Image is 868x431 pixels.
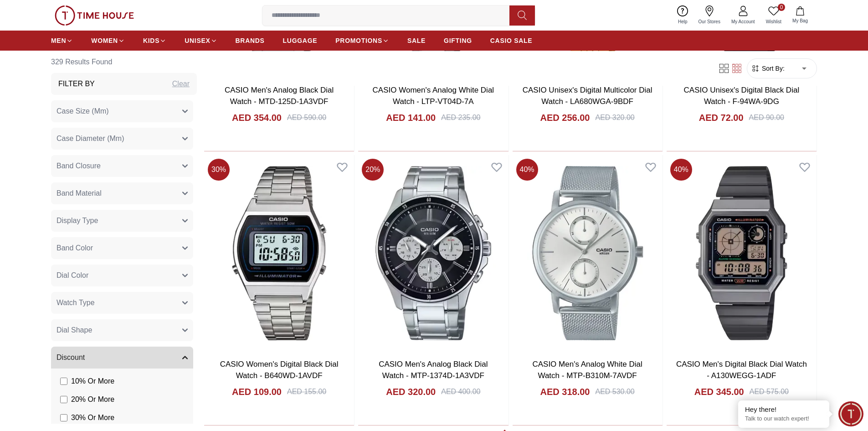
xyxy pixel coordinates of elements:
[762,18,785,25] span: Wishlist
[513,155,663,351] img: CASIO Men's Analog White Dial Watch - MTP-B310M-7AVDF
[760,64,785,73] span: Sort By:
[444,32,472,49] a: GIFTING
[287,386,326,397] div: AED 155.00
[56,297,95,308] span: Watch Type
[283,36,318,45] span: LUGGAGE
[143,36,159,45] span: KIDS
[699,111,744,124] h4: AED 72.00
[667,155,817,351] img: CASIO Men's Digital Black Dial Watch - A130WEGG-1ADF
[407,32,426,49] a: SALE
[673,4,693,27] a: Help
[236,32,265,49] a: BRANDS
[386,385,436,398] h4: AED 320.00
[283,32,318,49] a: LUGGAGE
[56,188,102,199] span: Band Material
[750,386,789,397] div: AED 575.00
[51,210,193,232] button: Display Type
[540,111,590,124] h4: AED 256.00
[407,36,426,45] span: SALE
[143,32,166,49] a: KIDS
[204,155,354,351] img: CASIO Women's Digital Black Dial Watch - B640WD-1AVDF
[728,18,759,25] span: My Account
[56,352,85,363] span: Discount
[51,347,193,369] button: Discount
[55,5,134,26] img: ...
[232,385,282,398] h4: AED 109.00
[236,36,265,45] span: BRANDS
[335,32,389,49] a: PROMOTIONS
[60,414,67,421] input: 30% Or More
[232,111,282,124] h4: AED 354.00
[441,386,480,397] div: AED 400.00
[56,106,109,117] span: Case Size (Mm)
[838,401,863,426] div: Chat Widget
[220,360,339,380] a: CASIO Women's Digital Black Dial Watch - B640WD-1AVDF
[516,159,538,181] span: 40 %
[490,36,533,45] span: CASIO SALE
[540,385,590,398] h4: AED 318.00
[185,32,217,49] a: UNISEX
[91,32,125,49] a: WOMEN
[670,159,692,181] span: 40 %
[51,319,193,341] button: Dial Shape
[749,112,784,123] div: AED 90.00
[56,133,124,144] span: Case Diameter (Mm)
[58,78,95,89] h3: Filter By
[56,215,98,226] span: Display Type
[60,378,67,385] input: 10% Or More
[787,5,813,26] button: My Bag
[51,155,193,177] button: Band Closure
[51,128,193,150] button: Case Diameter (Mm)
[693,4,726,27] a: Our Stores
[789,17,812,24] span: My Bag
[56,161,101,171] span: Band Closure
[60,396,67,403] input: 20% Or More
[595,386,634,397] div: AED 530.00
[185,36,210,45] span: UNISEX
[532,360,642,380] a: CASIO Men's Analog White Dial Watch - MTP-B310M-7AVDF
[676,360,807,380] a: CASIO Men's Digital Black Dial Watch - A130WEGG-1ADF
[71,412,114,423] span: 30 % Or More
[490,32,533,49] a: CASIO SALE
[745,405,822,414] div: Hey there!
[51,32,73,49] a: MEN
[745,415,822,423] p: Talk to our watch expert!
[362,159,384,181] span: 20 %
[674,18,691,25] span: Help
[595,112,634,123] div: AED 320.00
[760,4,787,27] a: 0Wishlist
[71,394,114,405] span: 20 % Or More
[56,243,93,254] span: Band Color
[51,182,193,204] button: Band Material
[444,36,472,45] span: GIFTING
[91,36,118,45] span: WOMEN
[51,265,193,286] button: Dial Color
[51,36,66,45] span: MEN
[51,51,197,73] h6: 329 Results Found
[778,4,785,11] span: 0
[386,111,436,124] h4: AED 141.00
[56,270,88,281] span: Dial Color
[51,292,193,314] button: Watch Type
[441,112,480,123] div: AED 235.00
[694,385,744,398] h4: AED 345.00
[379,360,488,380] a: CASIO Men's Analog Black Dial Watch - MTP-1374D-1A3VDF
[287,112,326,123] div: AED 590.00
[751,64,785,73] button: Sort By:
[51,100,193,122] button: Case Size (Mm)
[335,36,382,45] span: PROMOTIONS
[208,159,230,181] span: 30 %
[172,78,190,89] div: Clear
[695,18,724,25] span: Our Stores
[51,237,193,259] button: Band Color
[71,376,114,387] span: 10 % Or More
[358,155,508,351] img: CASIO Men's Analog Black Dial Watch - MTP-1374D-1A3VDF
[56,325,92,336] span: Dial Shape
